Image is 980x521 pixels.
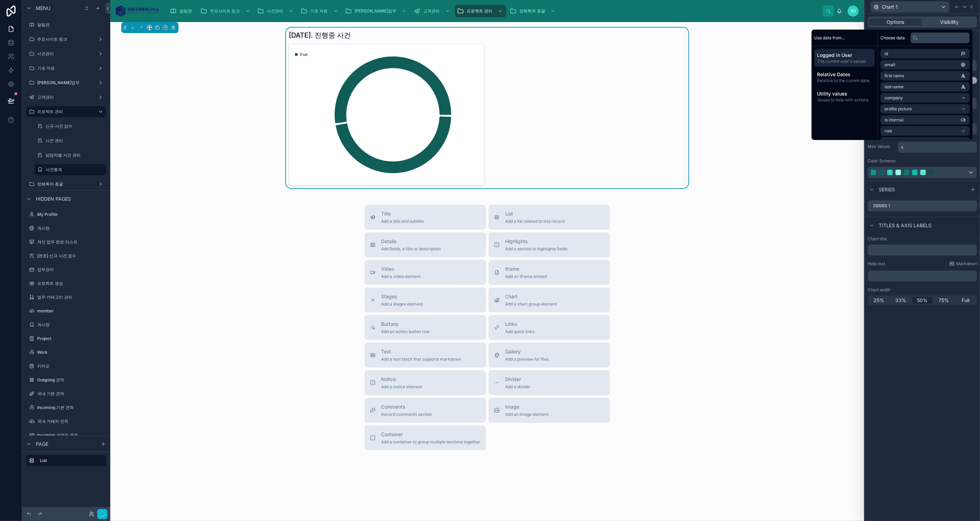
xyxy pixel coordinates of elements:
[817,59,872,64] span: The current user's values
[505,246,567,252] span: Add a section to highlights fields
[381,246,441,252] span: Add fields, a title or description
[881,35,905,40] span: Choose data
[956,261,977,267] span: Markdown
[519,8,545,14] span: 정혜특허 총괄
[489,370,610,395] button: DividerAdd a divider
[381,321,430,328] span: Buttons
[164,3,823,19] div: scrollable content
[949,261,977,267] a: Markdown
[26,179,106,190] a: 정혜특허 총괄
[116,6,159,17] img: App logo
[37,363,105,369] label: 카카오
[37,226,105,231] label: 게시판
[37,322,105,328] label: 게시판
[940,19,959,26] span: Visibility
[489,343,610,368] button: GalleryAdd a preview for files
[255,5,297,17] a: 사건관리
[26,77,106,88] a: [PERSON_NAME]업무
[45,123,105,129] label: 신규 사건 접수
[37,336,105,341] label: Project
[870,1,950,13] button: Chart 1
[26,264,106,275] a: 업무관리
[381,301,423,307] span: Add a stages element
[26,347,106,358] a: Work
[22,452,110,473] div: scrollable content
[381,293,423,300] span: Stages
[37,239,105,245] label: 개인 업무 완료 리스트
[26,361,106,372] a: 카카오
[874,297,885,304] span: 25%
[817,71,872,78] span: Relative Dates
[168,5,197,17] a: 알림판
[45,152,105,158] label: 담당자별 사건 관리
[505,357,549,362] span: Add a preview for files
[505,412,549,417] span: Add an image element
[489,315,610,340] button: LinksAdd quick links
[34,164,106,175] a: 사건통계
[873,203,890,209] label: Series 1
[868,158,896,164] label: Color Scheme
[868,287,890,293] label: Chart width
[180,8,192,14] span: 알림판
[26,34,106,45] a: 주요사이트 링크
[37,22,105,28] label: 알림판
[411,5,453,17] a: 고객관리
[37,281,105,286] label: 프로젝트 생성
[355,8,396,14] span: [PERSON_NAME]업무
[365,343,486,368] button: TextAdd a text block that supports markdown
[898,140,977,153] div: scrollable content
[455,5,506,17] a: 프로젝트 관리
[37,66,95,71] label: 기초 자료
[815,35,845,40] span: Use data from...
[26,237,106,248] a: 개인 업무 완료 리스트
[505,348,549,355] span: Gallery
[26,292,106,303] a: 업무 카테고리 관리
[37,405,105,410] label: Incoming 기본 견적
[210,8,240,14] span: 주요사이트 링크
[381,265,421,272] span: Video
[381,439,480,445] span: Add a container to group multiple sections together
[381,431,480,438] span: Container
[37,253,105,259] label: [완료] 신규 사건 접수
[26,319,106,330] a: 게시판
[36,441,48,448] span: Page
[381,412,432,417] span: Record comments section
[868,269,977,282] div: scrollable content
[26,374,106,385] a: Outgoing 견적
[298,5,341,17] a: 기초 자료
[962,297,970,304] span: Full
[198,5,254,17] a: 주요사이트 링크
[37,350,105,355] label: Work
[365,260,486,285] button: VideoAdd a video element
[26,416,106,427] a: 국내 거래처 견적
[45,138,105,143] label: 사건 관리
[381,376,422,383] span: Notice
[300,52,308,57] span: true
[505,293,557,300] span: Chart
[505,321,534,328] span: Links
[26,209,106,220] a: My Profile
[37,94,95,100] label: 고객관리
[381,274,421,279] span: Add a video element
[26,250,106,261] a: [완료] 신규 사건 접수
[505,274,547,279] span: Add an iframe embed
[267,8,283,14] span: 사건관리
[939,297,949,304] span: 75%
[505,376,531,383] span: Divider
[365,205,486,230] button: TitleAdd a title and subtitle
[505,301,557,307] span: Add a chart group element
[37,419,105,424] label: 국내 거래처 견적
[37,51,95,57] label: 사건관리
[365,398,486,423] button: CommentsRecord comments section
[489,398,610,423] button: ImageAdd an image element
[489,232,610,257] button: HighlightsAdd a section to highlights fields
[505,384,531,390] span: Add a divider
[868,261,885,267] label: Help text
[37,308,105,314] label: member
[381,384,422,390] span: Add a notice element
[34,150,106,161] a: 담당자별 사건 관리
[37,391,105,397] label: 국내 기본 견적
[37,432,105,438] label: Incoming 거래처 견적
[381,219,424,224] span: Add a title and subtitle
[34,135,106,146] a: 사건 관리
